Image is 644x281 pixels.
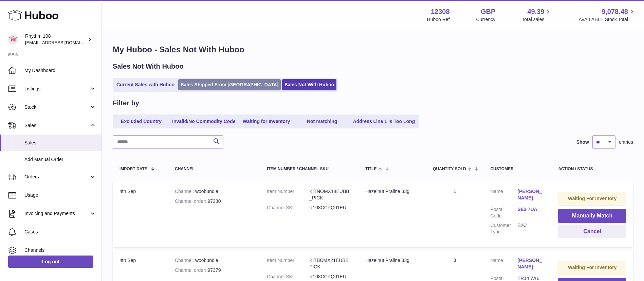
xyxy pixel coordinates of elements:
div: 97379 [175,267,253,274]
a: Log out [8,256,93,268]
button: Manually Match [558,209,626,223]
span: entries [619,139,633,145]
span: 49.39 [527,7,544,16]
dt: Customer Type [490,222,517,235]
span: Sales [24,140,96,146]
a: 49.39 Total sales [522,7,552,23]
strong: GBP [481,7,495,16]
strong: Channel order [175,198,208,204]
dd: KITNOMX14EUBB_PICK [309,188,352,201]
span: Total sales [522,16,552,23]
dt: Channel SKU [267,205,309,211]
div: Hazelnut Praline 33g [365,188,419,195]
strong: 12308 [431,7,450,16]
span: [EMAIL_ADDRESS][DOMAIN_NAME] [25,40,100,45]
a: Invalid/No Commodity Code [170,116,238,127]
dt: Item Number [267,188,309,201]
dt: Item Number [267,257,309,270]
span: Channels [24,247,96,253]
span: Sales [24,122,89,129]
button: Cancel [558,225,626,239]
span: Invoicing and Payments [24,210,89,217]
a: Address Line 1 is Too Long [351,116,418,127]
dd: KITBCMX21EUBB_PICK [309,257,352,270]
td: 4th Sep [113,181,168,247]
strong: Channel [175,189,195,194]
span: Orders [24,174,89,180]
span: Quantity Sold [433,167,466,171]
strong: Waiting For Inventory [568,196,617,201]
span: Add Manual Order [24,156,96,163]
dd: R108CCPQ01EU [309,274,352,280]
div: woobundle [175,188,253,195]
div: Currency [476,16,496,23]
a: 3 [454,258,456,263]
span: Usage [24,192,96,198]
div: 97380 [175,198,253,205]
h1: My Huboo - Sales Not With Huboo [113,44,633,55]
div: Huboo Ref [427,16,450,23]
strong: Channel [175,258,195,263]
span: Cases [24,229,96,235]
div: Rhythm 108 [25,33,86,46]
label: Show [576,139,589,145]
a: Excluded Country [114,116,168,127]
span: 9,078.48 [602,7,628,16]
dt: Name [490,257,517,272]
dt: Channel SKU [267,274,309,280]
span: Title [365,167,376,171]
a: [PERSON_NAME] [517,257,545,270]
div: Customer [490,167,545,171]
a: [PERSON_NAME] [517,188,545,201]
span: AVAILABLE Stock Total [578,16,636,23]
img: orders@rhythm108.com [8,34,18,45]
div: Channel [175,167,253,171]
dd: R108CCPQ01EU [309,205,352,211]
span: Stock [24,104,89,110]
span: Import date [119,167,147,171]
a: Sales Not With Huboo [282,79,336,90]
a: 9,078.48 AVAILABLE Stock Total [578,7,636,23]
dd: B2C [517,222,545,235]
a: SE3 7UA [517,206,545,213]
dt: Postal Code [490,206,517,219]
div: woobundle [175,257,253,264]
strong: Waiting For Inventory [568,265,617,270]
a: Current Sales with Huboo [114,79,177,90]
a: Waiting for Inventory [239,116,294,127]
a: Sales Shipped From [GEOGRAPHIC_DATA] [178,79,281,90]
a: Not matching [295,116,349,127]
strong: Channel order [175,267,208,273]
dt: Name [490,188,517,203]
h2: Filter by [113,99,139,108]
div: Action / Status [558,167,626,171]
span: Listings [24,86,89,92]
span: My Dashboard [24,67,96,74]
div: Hazelnut Praline 33g [365,257,419,264]
div: Item Number / Channel SKU [267,167,352,171]
a: 1 [454,189,456,194]
h2: Sales Not With Huboo [113,62,184,71]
